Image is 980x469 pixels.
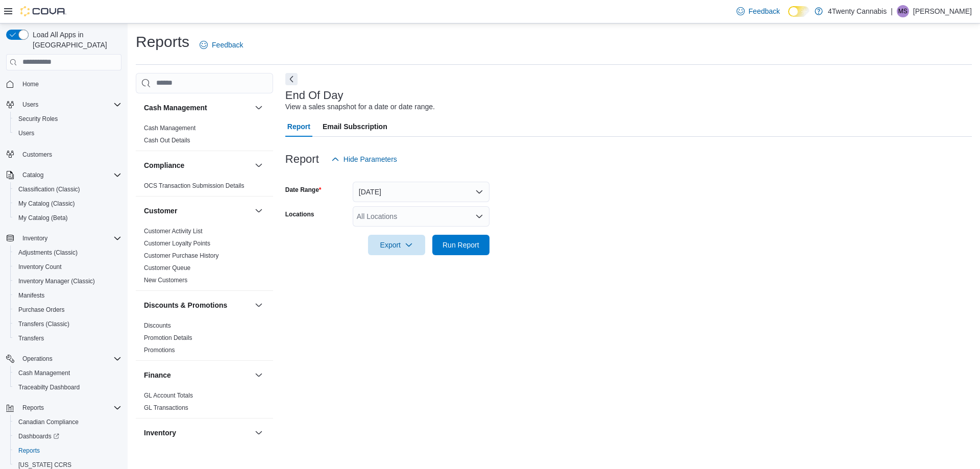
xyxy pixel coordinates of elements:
button: Classification (Classic) [10,182,126,196]
a: My Catalog (Beta) [14,212,72,224]
span: Reports [18,402,121,414]
a: Cash Out Details [144,137,190,144]
a: Dashboards [14,430,63,442]
div: Compliance [136,180,273,196]
button: Manifests [10,288,126,303]
span: Customers [22,151,52,159]
a: Canadian Compliance [14,416,83,428]
a: Cash Management [14,367,74,379]
span: Operations [18,353,121,365]
span: Classification (Classic) [18,185,80,193]
span: Reports [22,404,44,412]
span: Users [22,101,38,109]
button: Inventory [18,232,52,244]
span: Discounts [144,322,171,330]
button: Inventory Manager (Classic) [10,274,126,288]
a: Users [14,127,38,139]
span: Users [18,98,121,111]
button: Next [285,73,298,85]
span: OCS Transaction Submission Details [144,182,244,190]
span: Inventory Manager (Classic) [14,275,121,287]
button: Cash Management [253,102,265,114]
button: Reports [18,402,48,414]
span: Dashboards [18,432,59,440]
span: Customer Activity List [144,227,203,235]
button: Reports [10,443,126,458]
span: Catalog [22,171,43,179]
a: Inventory Manager (Classic) [14,275,99,287]
button: Catalog [18,169,47,181]
span: Users [18,129,34,137]
span: Feedback [749,6,780,16]
button: Canadian Compliance [10,415,126,429]
a: Home [18,78,43,90]
a: Transfers (Classic) [14,318,73,330]
span: Cash Out Details [144,136,190,144]
span: Report [287,116,310,137]
span: Transfers (Classic) [18,320,69,328]
button: Customers [2,146,126,161]
a: Classification (Classic) [14,183,84,195]
span: Catalog [18,169,121,181]
span: Cash Management [18,369,70,377]
a: Cash Management [144,125,195,132]
button: [DATE] [353,182,489,202]
span: [US_STATE] CCRS [18,461,71,469]
span: Manifests [18,291,44,300]
h1: Reports [136,32,189,52]
h3: Inventory [144,428,176,438]
a: Feedback [195,35,247,55]
a: Customer Activity List [144,228,203,235]
a: Customer Loyalty Points [144,240,210,247]
span: Export [374,235,419,255]
label: Locations [285,210,314,218]
button: Users [18,98,42,111]
button: Customer [144,206,251,216]
button: Transfers (Classic) [10,317,126,331]
a: Customer Purchase History [144,252,219,259]
button: Compliance [144,160,251,170]
a: Inventory Count [14,261,66,273]
button: Discounts & Promotions [144,300,251,310]
span: Customer Queue [144,264,190,272]
span: Purchase Orders [18,306,65,314]
span: Classification (Classic) [14,183,121,195]
h3: Discounts & Promotions [144,300,227,310]
h3: Finance [144,370,171,380]
span: My Catalog (Beta) [18,214,68,222]
span: Cash Management [14,367,121,379]
span: Load All Apps in [GEOGRAPHIC_DATA] [29,30,121,50]
span: Adjustments (Classic) [14,246,121,259]
a: OCS Transaction Submission Details [144,182,244,189]
span: Canadian Compliance [14,416,121,428]
button: Users [10,126,126,140]
div: Finance [136,389,273,418]
p: 4Twenty Cannabis [828,5,887,17]
a: Promotions [144,347,175,354]
span: Home [18,78,121,90]
button: Finance [253,369,265,381]
a: GL Transactions [144,404,188,411]
h3: Compliance [144,160,184,170]
span: Reports [18,447,40,455]
button: Security Roles [10,112,126,126]
button: Transfers [10,331,126,345]
a: Feedback [732,1,784,21]
a: Transfers [14,332,48,344]
button: My Catalog (Classic) [10,196,126,211]
span: My Catalog (Beta) [14,212,121,224]
button: Catalog [2,168,126,182]
a: Traceabilty Dashboard [14,381,84,393]
span: Canadian Compliance [18,418,79,426]
div: Cash Management [136,122,273,151]
div: View a sales snapshot for a date or date range. [285,102,435,112]
span: Operations [22,355,53,363]
span: Promotion Details [144,334,192,342]
span: Traceabilty Dashboard [14,381,121,393]
button: Discounts & Promotions [253,299,265,311]
button: Users [2,97,126,112]
span: Hide Parameters [344,154,397,164]
div: Customer [136,225,273,290]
